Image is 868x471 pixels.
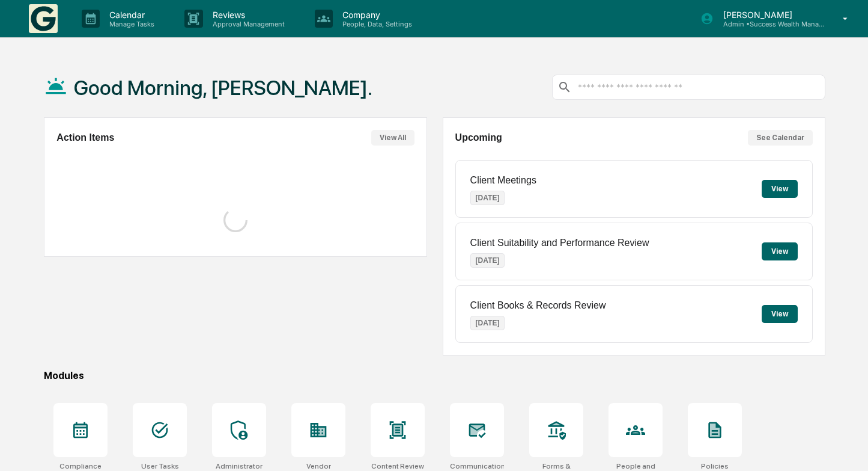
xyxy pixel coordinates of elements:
[762,180,798,198] button: View
[203,10,291,20] p: Reviews
[333,10,418,20] p: Company
[100,20,160,28] p: Manage Tasks
[333,20,418,28] p: People, Data, Settings
[701,462,729,470] div: Policies
[56,132,114,143] h2: Action Items
[100,10,160,20] p: Calendar
[44,370,825,381] div: Modules
[470,238,649,248] p: Client Suitability and Performance Review
[371,130,414,146] button: View All
[141,462,179,470] div: User Tasks
[470,191,505,205] p: [DATE]
[470,253,505,268] p: [DATE]
[470,316,505,330] p: [DATE]
[203,20,291,28] p: Approval Management
[748,130,813,146] button: See Calendar
[29,4,58,33] img: logo
[455,132,502,143] h2: Upcoming
[762,242,798,260] button: View
[762,305,798,323] button: View
[470,175,536,186] p: Client Meetings
[74,76,372,100] h1: Good Morning, [PERSON_NAME].
[714,10,825,20] p: [PERSON_NAME]
[470,300,606,311] p: Client Books & Records Review
[714,20,825,28] p: Admin • Success Wealth Management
